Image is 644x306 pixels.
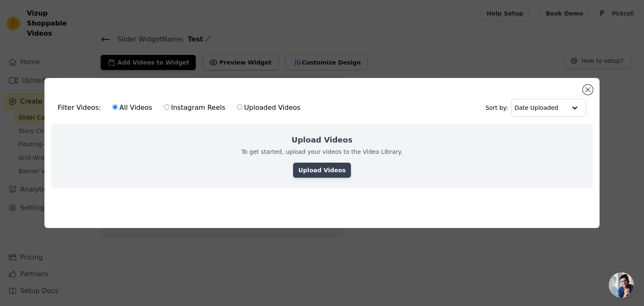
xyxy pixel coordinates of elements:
div: Filter Videos: [58,98,305,117]
div: Sort by: [486,99,587,117]
div: Open chat [609,272,634,298]
label: Uploaded Videos [236,102,301,113]
label: Instagram Reels [164,102,226,113]
p: To get started, upload your videos to the Video Library. [241,148,403,156]
label: All Videos [112,102,153,113]
a: Upload Videos [293,163,351,178]
button: Close modal [583,85,593,95]
h2: Upload Videos [291,134,352,146]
